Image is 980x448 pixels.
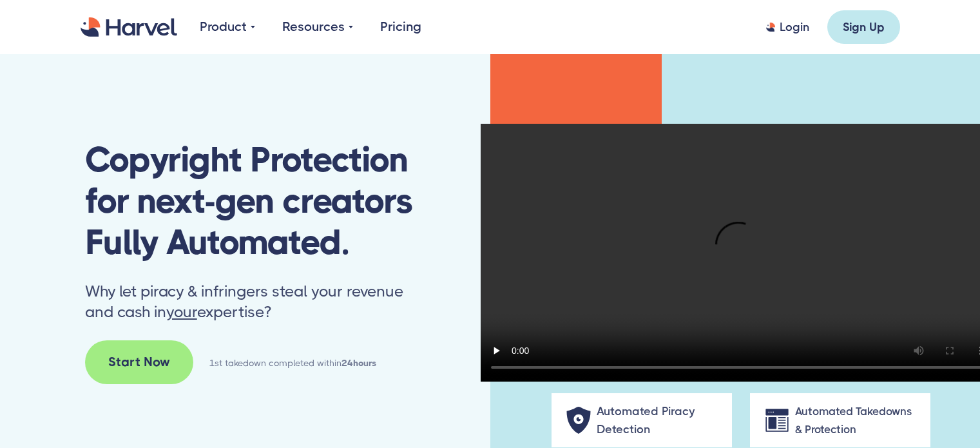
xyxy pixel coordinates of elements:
[209,354,376,372] div: 1st takedown completed within
[108,353,170,372] div: Start Now
[827,10,900,44] a: Sign Up
[341,358,376,368] strong: 24hours
[843,19,885,35] div: Sign Up
[85,281,405,322] p: Why let piracy & infringers steal your revenue and cash in expertise?
[780,19,809,35] div: Login
[85,340,193,384] a: Start Now
[166,303,197,321] span: your
[282,17,353,37] div: Resources
[766,19,809,35] a: Login
[81,17,177,37] a: home
[380,17,421,37] a: Pricing
[200,17,255,37] div: Product
[282,17,345,37] div: Resources
[795,402,912,438] div: Automated Takedowns & Protection
[85,139,415,263] h1: Copyright Protection for next-gen creators Fully Automated.
[597,402,714,438] div: Automated Piracy Detection
[200,17,247,37] div: Product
